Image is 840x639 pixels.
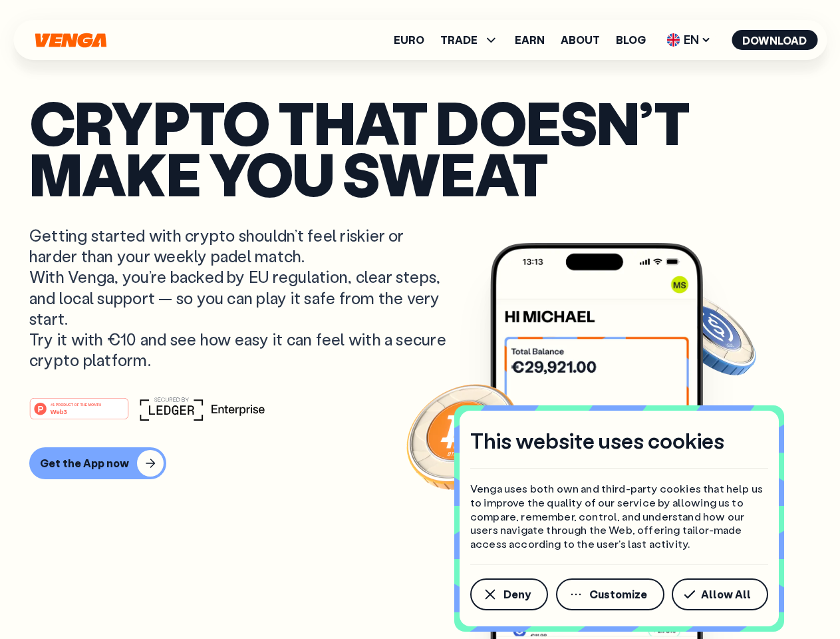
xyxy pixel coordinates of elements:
[51,408,67,415] tspan: Web3
[663,286,759,382] img: USDC coin
[666,33,680,47] img: flag-uk
[29,97,811,198] p: Crypto that doesn’t make you sweat
[40,457,129,470] div: Get the App now
[51,403,101,407] tspan: #1 PRODUCT OF THE MONTH
[515,35,545,45] a: Earn
[29,225,450,370] p: Getting started with crypto shouldn’t feel riskier or harder than your weekly padel match. With V...
[701,589,751,600] span: Allow All
[589,589,647,600] span: Customize
[440,35,478,45] span: TRADE
[33,33,108,48] svg: Home
[662,29,716,51] span: EN
[732,30,817,50] button: Download
[561,35,600,45] a: About
[29,405,129,423] a: #1 PRODUCT OF THE MONTHWeb3
[616,35,646,45] a: Blog
[470,578,548,610] button: Deny
[29,447,811,479] a: Get the App now
[440,32,499,48] span: TRADE
[29,447,166,479] button: Get the App now
[394,35,424,45] a: Euro
[404,376,523,496] img: Bitcoin
[470,427,724,455] h4: This website uses cookies
[672,578,768,610] button: Allow All
[470,482,768,551] p: Venga uses both own and third-party cookies that help us to improve the quality of our service by...
[503,589,531,600] span: Deny
[556,578,664,610] button: Customize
